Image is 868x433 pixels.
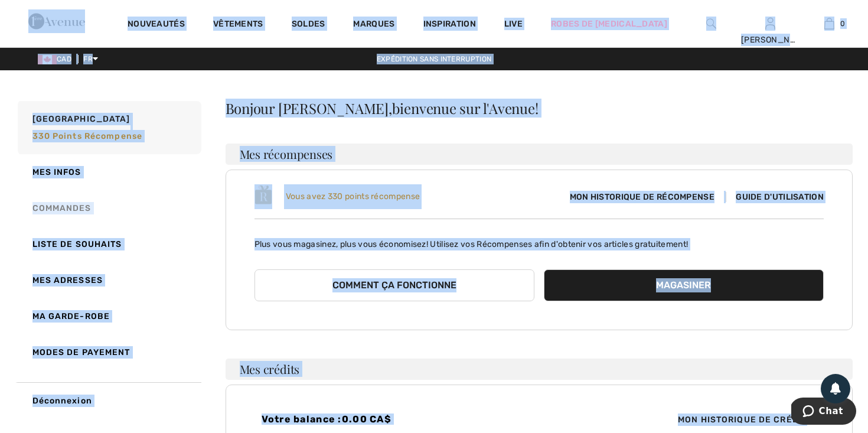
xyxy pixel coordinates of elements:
[353,19,394,31] a: Marques
[15,298,201,334] a: Ma garde-robe
[504,18,523,30] a: Live
[128,19,185,31] a: Nouveautés
[668,414,817,426] span: Mon historique de crédit
[765,18,775,29] a: Se connecter
[213,19,263,31] a: Vêtements
[560,191,724,203] span: Mon historique de récompense
[15,334,201,370] a: Modes de payement
[28,9,85,33] img: 1ère Avenue
[765,17,775,31] img: Mes infos
[840,18,845,29] span: 0
[38,55,57,64] img: Canadian Dollar
[254,269,534,301] button: Comment ça fonctionne
[32,131,143,141] span: 330 Points récompense
[286,191,420,201] span: Vous avez 330 points récompense
[83,55,98,63] span: FR
[226,101,853,115] div: Bonjour [PERSON_NAME],
[15,382,201,419] a: Déconnexion
[824,17,834,31] img: Mon panier
[726,192,824,202] span: Guide d'utilisation
[226,359,853,380] h3: Mes crédits
[254,229,824,250] p: Plus vous magasinez, plus vous économisez! Utilisez vos Récompenses afin d'obtenir vos articles g...
[342,414,391,425] span: 0.00 CA$
[800,17,858,31] a: 0
[226,144,853,165] h3: Mes récompenses
[15,154,201,190] a: Mes infos
[15,190,201,226] a: Commandes
[392,99,539,118] span: bienvenue sur l'Avenue!
[544,269,824,301] button: Magasiner
[791,398,856,427] iframe: Ouvre un widget dans lequel vous pouvez chatter avec l’un de nos agents
[15,226,201,262] a: Liste de souhaits
[254,184,272,206] img: loyalty_logo_r.svg
[15,262,201,298] a: Mes adresses
[706,17,716,31] img: recherche
[741,34,799,46] div: [PERSON_NAME]
[32,113,130,125] span: [GEOGRAPHIC_DATA]
[423,19,476,31] span: Inspiration
[292,19,325,31] a: Soldes
[38,55,76,63] span: CAD
[262,414,532,425] h4: Votre balance :
[551,18,667,30] a: Robes de [MEDICAL_DATA]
